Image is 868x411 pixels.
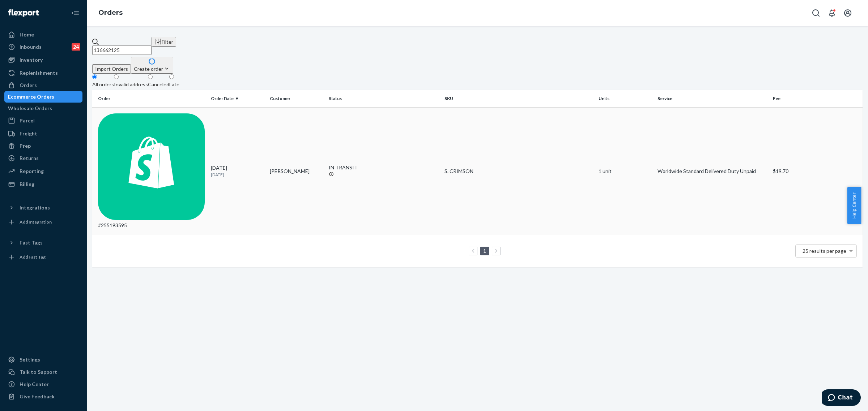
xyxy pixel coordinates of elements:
div: Freight [20,130,37,137]
div: Wholesale Orders [8,105,52,112]
div: Ecommerce Orders [8,93,54,100]
div: Talk to Support [20,368,57,376]
div: Replenishments [20,69,58,77]
div: 24 [72,43,80,51]
a: Reporting [4,165,82,177]
button: Import Orders [92,64,131,74]
div: Invalid address [114,81,148,88]
th: Units [596,90,655,107]
iframe: Opens a widget where you can chat to one of our agents [822,389,861,407]
th: Service [655,90,770,107]
a: Returns [4,152,82,164]
div: Late [169,81,179,88]
input: Late [169,74,174,79]
div: Home [20,31,34,38]
th: Status [326,90,442,107]
button: Talk to Support [4,366,82,378]
button: Help Center [847,187,861,224]
button: Give Feedback [4,391,82,402]
a: Inventory [4,54,82,66]
div: #255193595 [98,113,205,229]
div: Give Feedback [20,393,55,400]
button: Create order [131,57,173,74]
button: Filter [152,37,176,47]
div: Inbounds [20,43,42,51]
th: Order Date [208,90,267,107]
div: Inventory [20,56,43,64]
a: Page 1 is your current page [482,248,488,254]
a: Settings [4,354,82,365]
div: Prep [20,142,31,150]
input: All orders [92,74,97,79]
div: Reporting [20,168,44,175]
div: Create order [134,65,170,73]
button: Open Search Box [809,6,823,20]
div: Parcel [20,117,35,124]
div: Integrations [20,204,50,211]
button: Open account menu [841,6,855,20]
a: Home [4,29,82,40]
a: Ecommerce Orders [4,91,82,103]
td: $19.70 [770,107,863,235]
a: Add Integration [4,216,82,228]
ol: breadcrumbs [93,3,128,23]
input: Search orders [92,46,152,55]
a: Freight [4,128,82,139]
div: Canceled [148,81,169,88]
a: Orders [4,79,82,91]
div: S. CRIMSON [444,168,593,175]
div: IN TRANSIT [329,164,439,171]
td: [PERSON_NAME] [267,107,326,235]
div: Filter [154,38,173,46]
a: Billing [4,178,82,190]
button: Integrations [4,202,82,213]
a: Parcel [4,115,82,126]
div: Returns [20,155,39,162]
div: Help Center [20,381,49,388]
a: Inbounds24 [4,41,82,53]
div: Orders [20,82,37,89]
a: Prep [4,140,82,152]
button: Open notifications [825,6,839,20]
a: Add Fast Tag [4,251,82,263]
a: Wholesale Orders [4,103,82,114]
a: Orders [98,9,123,17]
div: Fast Tags [20,239,43,246]
p: [DATE] [211,172,264,178]
div: Add Fast Tag [20,254,46,260]
p: Worldwide Standard Delivered Duty Unpaid [658,168,767,175]
button: Close Navigation [68,6,82,20]
div: Customer [270,95,323,101]
th: SKU [442,90,596,107]
a: Replenishments [4,67,82,79]
div: All orders [92,81,114,88]
input: Canceled [148,74,153,79]
button: Fast Tags [4,237,82,248]
input: Invalid address [114,74,119,79]
div: [DATE] [211,164,264,178]
td: 1 unit [596,107,655,235]
a: Help Center [4,378,82,390]
img: Flexport logo [8,9,39,17]
div: Billing [20,181,34,188]
div: Add Integration [20,219,52,225]
div: Settings [20,356,40,363]
span: 25 results per page [803,248,846,254]
th: Fee [770,90,863,107]
th: Order [92,90,208,107]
